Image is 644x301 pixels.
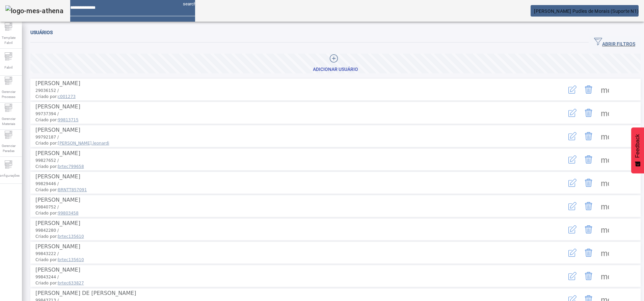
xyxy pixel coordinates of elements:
button: Mais [597,128,613,144]
span: 99842280 / [35,228,59,233]
button: Mais [597,81,613,98]
button: Mais [597,221,613,237]
span: [PERSON_NAME] [35,197,80,203]
span: [PERSON_NAME] [35,127,80,133]
button: Adicionar Usuário [30,54,641,73]
span: Criado por: [35,280,538,286]
span: 99829446 / [35,181,59,186]
img: logo-mes-athena [5,5,63,16]
span: Usuários [30,30,53,35]
button: Delete [581,81,597,98]
button: Mais [597,198,613,214]
span: Criado por: [35,164,538,170]
span: brtec135610 [58,234,84,239]
button: Delete [581,245,597,261]
span: 99737394 / [35,111,59,116]
button: Feedback - Mostrar pesquisa [631,127,644,173]
span: brtec633827 [58,281,84,285]
span: [PERSON_NAME] DE [PERSON_NAME] [35,290,136,296]
button: Delete [581,175,597,191]
button: Mais [597,105,613,121]
button: Mais [597,268,613,284]
span: 99840752 / [35,205,59,209]
button: Delete [581,105,597,121]
span: Criado por: [35,187,538,193]
span: [PERSON_NAME] [35,150,80,156]
span: 99803458 [58,211,79,216]
span: 99792187 / [35,135,59,140]
span: 99843244 / [35,275,59,279]
span: Criado por: [35,94,538,100]
span: [PERSON_NAME].leonardi [58,141,109,146]
span: Criado por: [35,257,538,263]
span: c001273 [58,94,76,99]
span: [PERSON_NAME] [35,80,80,86]
span: [PERSON_NAME] [35,173,80,180]
span: 29036152 / [35,88,59,93]
button: Mais [597,175,613,191]
span: ABRIR FILTROS [594,37,635,48]
button: Mais [597,151,613,168]
span: Criado por: [35,117,538,123]
span: Criado por: [35,140,538,146]
button: Delete [581,198,597,214]
span: Criado por: [35,233,538,240]
span: brtec135610 [58,257,84,262]
span: 99813715 [58,118,79,122]
span: Criado por: [35,210,538,216]
span: BRNTT857091 [58,187,87,192]
span: 99843222 / [35,251,59,256]
span: [PERSON_NAME] [35,243,80,250]
button: Delete [581,151,597,168]
button: ABRIR FILTROS [589,36,641,49]
span: [PERSON_NAME] Pudles de Morais (Suporte N1) [534,8,639,14]
span: Feedback [635,134,641,158]
button: Mais [597,245,613,261]
span: Fabril [2,63,15,72]
span: [PERSON_NAME] [35,103,80,110]
div: Adicionar Usuário [313,66,358,73]
button: Delete [581,221,597,237]
span: 99827652 / [35,158,59,163]
button: Delete [581,128,597,144]
span: [PERSON_NAME] [35,267,80,273]
button: Delete [581,268,597,284]
span: brtec799658 [58,164,84,169]
span: [PERSON_NAME] [35,220,80,226]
